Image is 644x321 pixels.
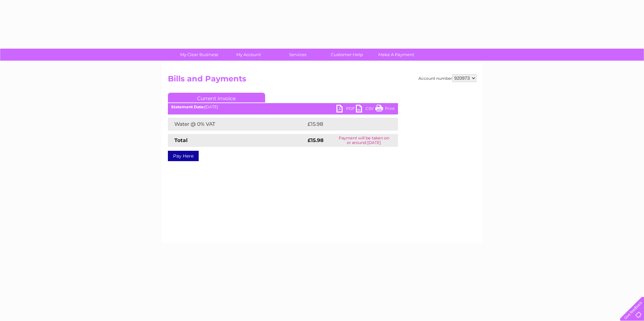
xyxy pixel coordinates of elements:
[168,151,199,161] a: Pay Here
[172,49,226,61] a: My Clear Business
[375,105,395,114] a: Print
[174,137,188,143] strong: Total
[356,105,375,114] a: CSV
[418,74,476,82] div: Account number
[168,105,398,109] div: [DATE]
[306,118,384,131] td: £15.98
[168,93,265,102] a: Current Invoice
[168,118,306,131] td: Water @ 0% VAT
[330,134,398,147] td: Payment will be taken on or around [DATE]
[171,104,205,109] b: Statement Date:
[320,49,374,61] a: Customer Help
[308,137,323,143] strong: £15.98
[336,105,356,114] a: PDF
[271,49,324,61] a: Services
[369,49,423,61] a: Make A Payment
[222,49,275,61] a: My Account
[168,74,476,87] h2: Bills and Payments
